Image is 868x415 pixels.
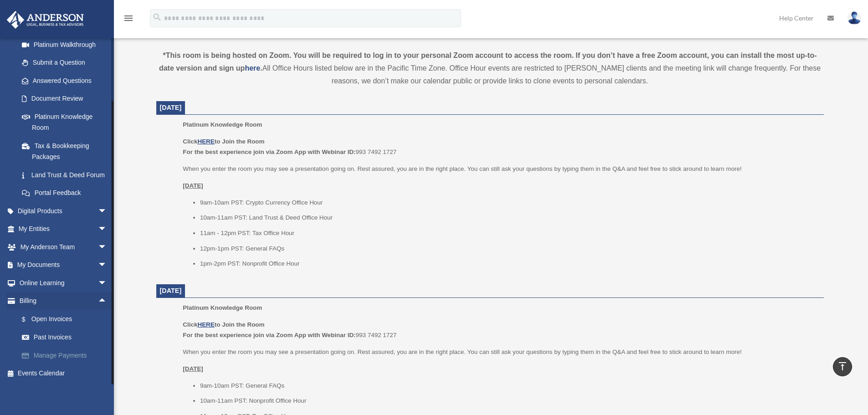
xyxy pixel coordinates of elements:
[183,138,264,145] b: Click to Join the Room
[200,380,817,391] li: 9am-10am PST: General FAQs
[156,49,824,87] div: All Office Hours listed below are in the Pacific Time Zone. Office Hour events are restricted to ...
[197,321,214,328] a: HERE
[4,11,87,29] img: Anderson Advisors Platinum Portal
[98,220,116,239] span: arrow_drop_down
[6,364,121,383] a: Events Calendar
[200,228,817,239] li: 11am - 12pm PST: Tax Office Hour
[98,292,116,311] span: arrow_drop_up
[197,138,214,145] a: HERE
[13,90,121,108] a: Document Review
[6,256,121,274] a: My Documentsarrow_drop_down
[183,321,264,328] b: Click to Join the Room
[13,54,121,72] a: Submit a Question
[13,328,121,347] a: Past Invoices
[183,347,817,358] p: When you enter the room you may see a presentation going on. Rest assured, you are in the right p...
[13,72,121,90] a: Answered Questions
[183,149,355,155] b: For the best experience join via Zoom App with Webinar ID:
[6,292,121,310] a: Billingarrow_drop_up
[183,121,262,128] span: Platinum Knowledge Room
[183,182,203,189] u: [DATE]
[160,287,182,294] span: [DATE]
[6,202,121,220] a: Digital Productsarrow_drop_down
[847,11,861,25] img: User Pic
[152,12,162,22] i: search
[200,197,817,208] li: 9am-10am PST: Crypto Currency Office Hour
[123,16,134,24] a: menu
[183,136,817,158] p: 993 7492 1727
[837,361,848,372] i: vertical_align_top
[98,202,116,220] span: arrow_drop_down
[6,238,121,256] a: My Anderson Teamarrow_drop_down
[183,319,817,341] p: 993 7492 1727
[183,164,817,174] p: When you enter the room you may see a presentation going on. Rest assured, you are in the right p...
[200,243,817,254] li: 12pm-1pm PST: General FAQs
[183,304,262,311] span: Platinum Knowledge Room
[6,274,121,292] a: Online Learningarrow_drop_down
[6,220,121,238] a: My Entitiesarrow_drop_down
[13,36,121,54] a: Platinum Walkthrough
[98,238,116,256] span: arrow_drop_down
[13,346,121,364] a: Manage Payments
[260,64,262,72] strong: .
[98,256,116,275] span: arrow_drop_down
[13,310,121,328] a: $Open Invoices
[833,357,852,376] a: vertical_align_top
[159,51,817,72] strong: *This room is being hosted on Zoom. You will be required to log in to your personal Zoom account ...
[13,166,121,184] a: Land Trust & Deed Forum
[98,274,116,292] span: arrow_drop_down
[245,64,260,72] a: here
[200,395,817,406] li: 10am-11am PST: Nonprofit Office Hour
[123,13,134,24] i: menu
[27,314,31,325] span: $
[200,258,817,269] li: 1pm-2pm PST: Nonprofit Office Hour
[13,184,121,202] a: Portal Feedback
[160,104,182,111] span: [DATE]
[183,332,355,338] b: For the best experience join via Zoom App with Webinar ID:
[13,108,116,137] a: Platinum Knowledge Room
[183,365,203,372] u: [DATE]
[13,137,121,166] a: Tax & Bookkeeping Packages
[200,212,817,223] li: 10am-11am PST: Land Trust & Deed Office Hour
